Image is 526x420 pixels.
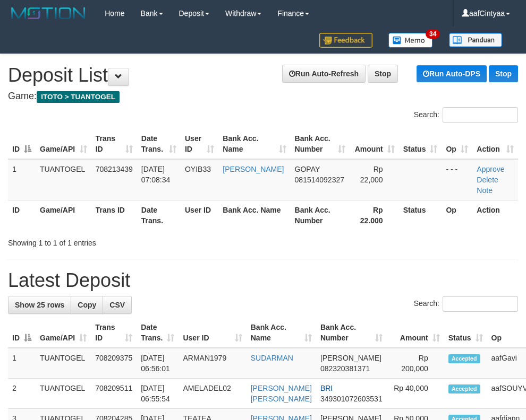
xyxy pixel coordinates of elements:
span: GOPAY [295,165,320,173]
a: [PERSON_NAME] [PERSON_NAME] [251,384,312,403]
a: [PERSON_NAME] [223,165,284,173]
span: Copy 082320381371 to clipboard [320,364,370,373]
th: Game/API [36,200,91,230]
span: [DATE] 07:08:34 [141,165,171,184]
th: User ID: activate to sort column ascending [181,129,218,159]
a: Run Auto-Refresh [282,65,366,83]
a: Show 25 rows [8,296,71,314]
span: Accepted [448,354,480,363]
img: panduan.png [449,33,502,47]
th: User ID [181,200,218,230]
th: ID: activate to sort column descending [8,318,36,348]
span: Copy 081514092327 to clipboard [295,176,344,184]
input: Search: [443,107,518,123]
th: Bank Acc. Name: activate to sort column ascending [218,129,290,159]
td: AMELADEL02 [179,379,246,409]
h4: Game: [8,91,518,102]
a: Approve [477,165,504,173]
img: MOTION_logo.png [8,5,89,21]
th: Action: activate to sort column ascending [472,129,518,159]
th: User ID: activate to sort column ascending [179,318,246,348]
label: Search: [414,296,518,312]
span: OYIB33 [185,165,211,173]
th: Game/API: activate to sort column ascending [36,129,91,159]
td: TUANTOGEL [36,348,91,379]
div: Showing 1 to 1 of 1 entries [8,233,211,248]
span: Show 25 rows [15,301,64,309]
th: Date Trans.: activate to sort column ascending [137,318,179,348]
th: Bank Acc. Number: activate to sort column ascending [291,129,350,159]
th: Op: activate to sort column ascending [442,129,472,159]
th: Amount: activate to sort column ascending [387,318,444,348]
a: SUDARMAN [251,354,293,362]
th: Bank Acc. Name: activate to sort column ascending [247,318,316,348]
span: Accepted [448,384,480,393]
a: Stop [368,65,398,83]
span: BRI [320,384,333,392]
img: Button%20Memo.svg [388,33,433,48]
th: Trans ID [91,200,137,230]
td: 1 [8,159,36,200]
td: 708209511 [91,379,137,409]
th: Status [399,200,442,230]
td: [DATE] 06:55:54 [137,379,179,409]
th: Date Trans.: activate to sort column ascending [137,129,181,159]
th: Bank Acc. Number [291,200,350,230]
td: TUANTOGEL [36,159,91,200]
th: Status: activate to sort column ascending [444,318,487,348]
span: CSV [109,301,125,309]
span: [PERSON_NAME] [320,354,381,362]
span: 708213439 [96,165,133,173]
span: ITOTO > TUANTOGEL [37,91,120,103]
td: TUANTOGEL [36,379,91,409]
th: Bank Acc. Name [218,200,290,230]
a: Delete [477,176,498,184]
td: Rp 200,000 [387,348,444,379]
span: Rp 22,000 [360,165,383,184]
th: Trans ID: activate to sort column ascending [91,318,137,348]
td: Rp 40,000 [387,379,444,409]
th: Status: activate to sort column ascending [399,129,442,159]
td: 708209375 [91,348,137,379]
a: Note [477,186,493,195]
th: ID [8,200,36,230]
th: Amount: activate to sort column ascending [350,129,399,159]
a: Stop [489,65,518,82]
td: 2 [8,379,36,409]
a: 34 [380,27,441,54]
td: [DATE] 06:56:01 [137,348,179,379]
th: Bank Acc. Number: activate to sort column ascending [316,318,387,348]
img: Feedback.jpg [319,33,372,48]
span: Copy [78,301,96,309]
span: 34 [426,29,440,39]
th: Op [442,200,472,230]
th: Trans ID: activate to sort column ascending [91,129,137,159]
td: - - - [442,159,472,200]
td: ARMAN1979 [179,348,246,379]
a: Run Auto-DPS [417,65,487,82]
h1: Deposit List [8,65,518,86]
a: CSV [103,296,132,314]
label: Search: [414,107,518,123]
span: Copy 349301072603531 to clipboard [320,395,383,403]
input: Search: [443,296,518,312]
h1: Latest Deposit [8,270,518,291]
td: 1 [8,348,36,379]
th: Action [472,200,518,230]
th: Rp 22.000 [350,200,399,230]
th: Date Trans. [137,200,181,230]
a: Copy [71,296,103,314]
th: Game/API: activate to sort column ascending [36,318,91,348]
th: ID: activate to sort column descending [8,129,36,159]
